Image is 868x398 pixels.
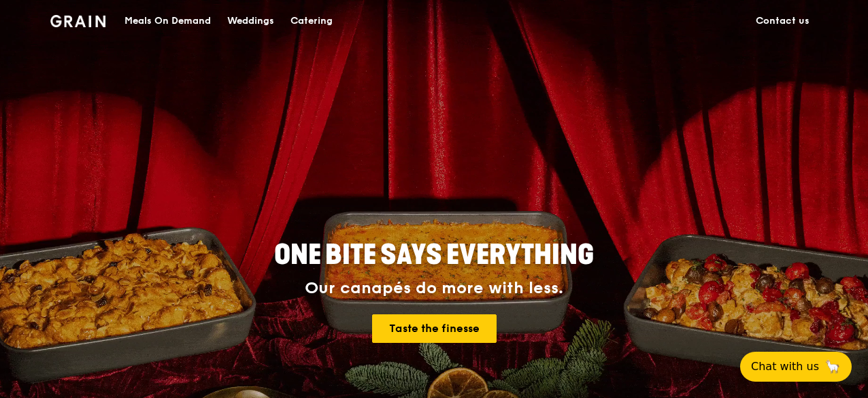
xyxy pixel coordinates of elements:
div: Weddings [227,1,274,42]
div: Catering [290,1,333,42]
span: ONE BITE SAYS EVERYTHING [274,239,594,271]
button: Chat with us🦙 [740,352,852,382]
a: Catering [282,1,341,42]
span: 🦙 [824,359,841,375]
a: Weddings [219,1,282,42]
a: Contact us [748,1,818,42]
div: Our canapés do more with less. [189,279,679,298]
img: Grain [50,15,105,27]
div: Meals On Demand [124,1,211,42]
a: Taste the finesse [372,314,497,343]
span: Chat with us [751,359,819,375]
